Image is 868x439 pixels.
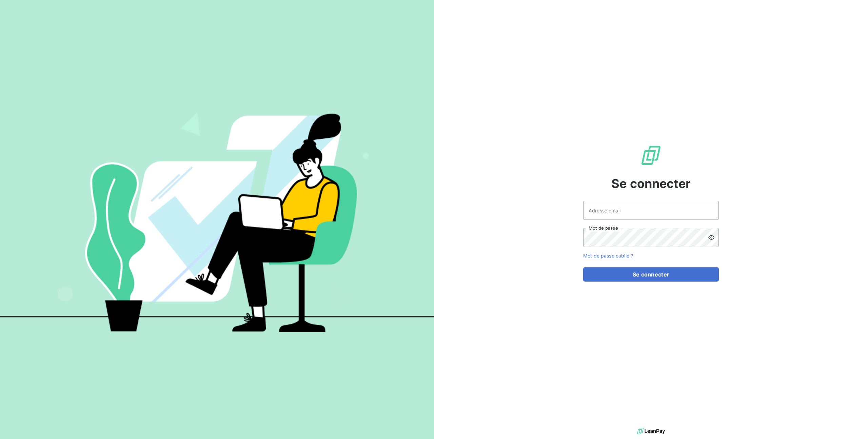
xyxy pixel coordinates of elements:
[583,253,633,259] a: Mot de passe oublié ?
[637,426,665,436] img: logo
[640,145,662,166] img: Logo LeanPay
[583,201,719,220] input: placeholder
[611,174,691,193] span: Se connecter
[583,267,719,282] button: Se connecter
